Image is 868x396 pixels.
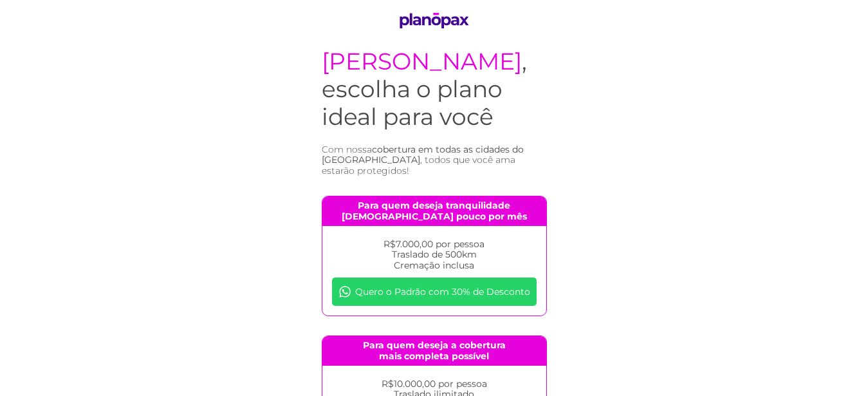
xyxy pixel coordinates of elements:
span: [PERSON_NAME] [322,47,522,75]
h3: Com nossa , todos que você ama estarão protegidos! [322,144,547,176]
h4: Para quem deseja a cobertura mais completa possível [322,336,546,366]
a: Quero o Padrão com 30% de Desconto [332,278,537,306]
h4: Para quem deseja tranquilidade [DEMOGRAPHIC_DATA] pouco por mês [322,196,546,226]
p: R$7.000,00 por pessoa Traslado de 500km Cremação inclusa [332,239,537,271]
span: cobertura em todas as cidades do [GEOGRAPHIC_DATA] [322,144,524,166]
img: whatsapp [338,285,351,298]
h1: , escolha o plano ideal para você [322,48,547,131]
img: logo PlanoPax [395,13,474,28]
